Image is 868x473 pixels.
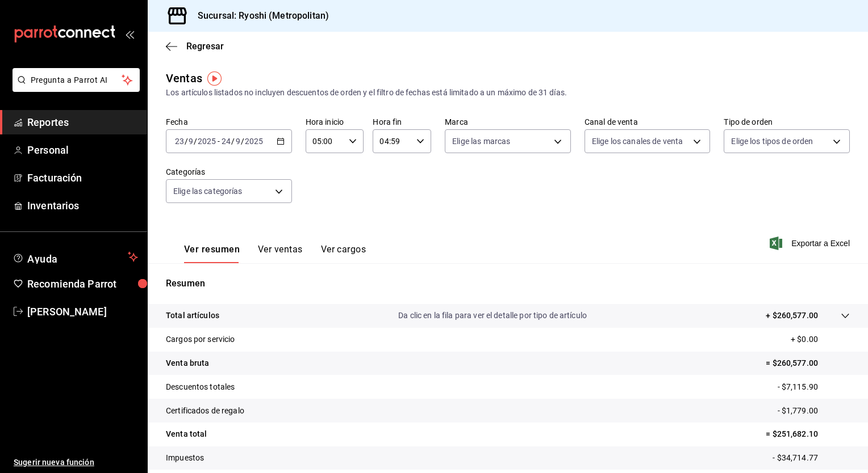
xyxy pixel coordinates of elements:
span: / [194,137,197,146]
span: / [231,137,235,146]
span: Recomienda Parrot [27,276,138,292]
span: Elige las categorías [173,185,243,197]
label: Categorías [166,168,292,176]
button: Ver cargos [321,244,366,263]
p: Descuentos totales [166,381,235,393]
label: Fecha [166,118,292,126]
span: Sugerir nueva función [14,457,138,468]
p: Venta bruta [166,357,209,369]
input: -- [221,137,231,146]
a: Pregunta a Parrot AI [8,82,140,94]
input: -- [188,137,194,146]
span: Facturación [27,170,138,185]
button: Regresar [166,41,224,52]
span: Elige los canales de venta [592,136,683,147]
h3: Sucursal: Ryoshi (Metropolitan) [189,9,329,23]
p: Impuestos [166,452,204,464]
label: Tipo de orden [724,118,850,126]
label: Canal de venta [585,118,711,126]
input: ---- [244,137,264,146]
p: - $1,779.00 [778,405,850,417]
input: ---- [197,137,216,146]
img: Tooltip marker [207,71,222,86]
span: - [218,137,220,146]
p: + $0.00 [791,333,850,345]
span: Ayuda [27,250,123,264]
p: Certificados de regalo [166,405,244,417]
label: Hora fin [373,118,431,126]
p: - $34,714.77 [773,452,850,464]
button: Pregunta a Parrot AI [12,68,140,92]
p: Resumen [166,277,850,290]
span: Reportes [27,115,138,130]
span: Personal [27,142,138,158]
button: Exportar a Excel [772,236,850,250]
p: Total artículos [166,310,219,322]
span: Regresar [186,41,224,52]
button: Ver ventas [258,244,303,263]
span: Elige los tipos de orden [731,136,813,147]
div: Ventas [166,70,202,87]
label: Marca [445,118,571,126]
p: Cargos por servicio [166,333,235,345]
p: Venta total [166,428,207,440]
button: Ver resumen [184,244,240,263]
p: - $7,115.90 [778,381,850,393]
input: -- [235,137,241,146]
div: Los artículos listados no incluyen descuentos de orden y el filtro de fechas está limitado a un m... [166,87,850,99]
span: Elige las marcas [452,136,510,147]
label: Hora inicio [306,118,364,126]
p: = $251,682.10 [766,428,850,440]
span: [PERSON_NAME] [27,304,138,319]
p: = $260,577.00 [766,357,850,369]
input: -- [174,137,185,146]
p: + $260,577.00 [766,310,818,322]
span: Pregunta a Parrot AI [31,74,122,86]
button: open_drawer_menu [125,29,134,39]
span: / [241,137,244,146]
span: Inventarios [27,198,138,213]
span: / [185,137,188,146]
div: navigation tabs [184,244,366,263]
p: Da clic en la fila para ver el detalle por tipo de artículo [398,310,587,322]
